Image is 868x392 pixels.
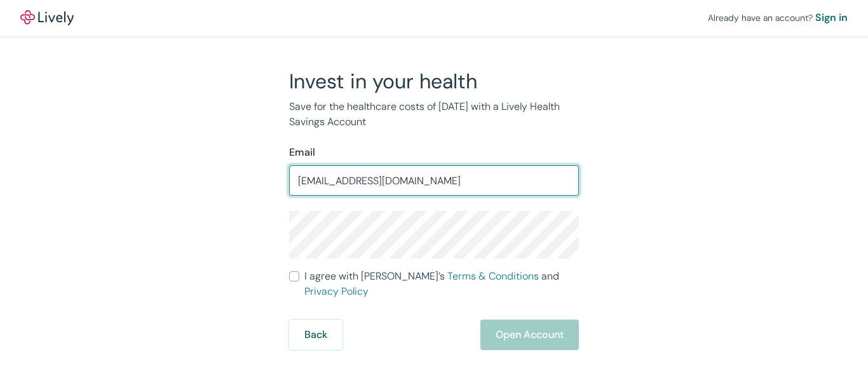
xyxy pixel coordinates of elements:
p: Save for the healthcare costs of [DATE] with a Lively Health Savings Account [289,99,579,130]
a: Privacy Policy [304,285,369,298]
span: I agree with [PERSON_NAME]’s and [304,269,579,299]
img: Lively [20,10,74,25]
h2: Invest in your health [289,69,579,94]
button: Back [289,320,342,350]
a: Sign in [815,10,848,25]
div: Already have an account? [708,10,848,25]
a: Terms & Conditions [447,269,539,283]
label: Email [289,145,315,160]
a: LivelyLively [20,10,74,25]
